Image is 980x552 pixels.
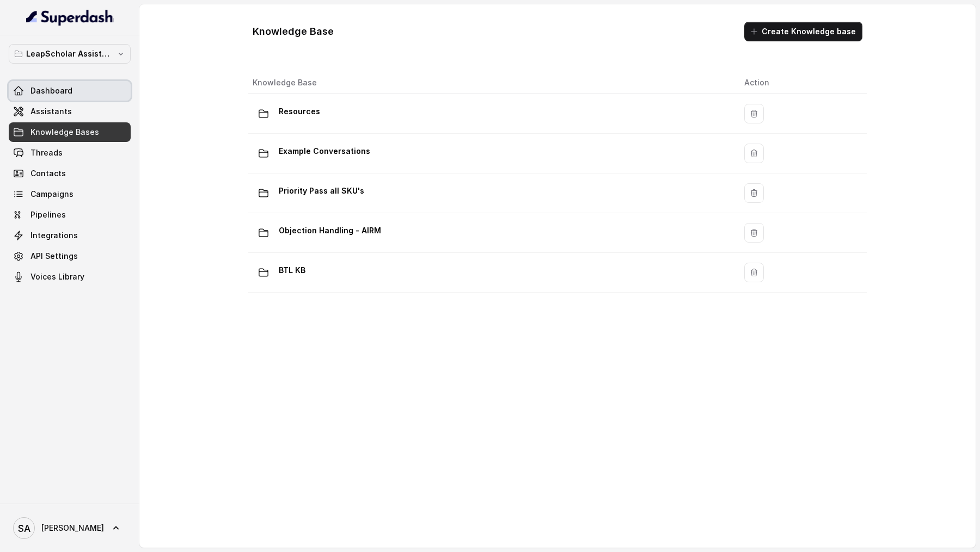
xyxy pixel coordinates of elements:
[736,72,867,94] th: Action
[253,23,334,40] h1: Knowledge Base
[9,44,131,64] button: LeapScholar Assistant
[9,205,131,225] a: Pipelines
[9,122,131,142] a: Knowledge Bases
[9,143,131,163] a: Threads
[279,103,320,120] p: Resources
[30,106,72,117] span: Assistants
[9,513,131,543] a: [PERSON_NAME]
[279,262,305,279] p: BTL KB
[9,164,131,183] a: Contacts
[9,226,131,245] a: Integrations
[279,182,364,200] p: Priority Pass all SKU's
[248,72,736,94] th: Knowledge Base
[9,102,131,121] a: Assistants
[41,523,104,534] span: [PERSON_NAME]
[30,209,66,220] span: Pipelines
[279,222,381,239] p: Objection Handling - AIRM
[18,523,30,534] text: SA
[30,85,72,96] span: Dashboard
[9,184,131,204] a: Campaigns
[9,267,131,287] a: Voices Library
[30,147,63,158] span: Threads
[26,9,114,26] img: light.svg
[30,189,73,200] span: Campaigns
[30,230,78,241] span: Integrations
[9,81,131,101] a: Dashboard
[9,246,131,266] a: API Settings
[26,47,113,60] p: LeapScholar Assistant
[30,168,66,179] span: Contacts
[30,271,84,282] span: Voices Library
[744,22,862,41] button: Create Knowledge base
[30,127,99,138] span: Knowledge Bases
[30,251,78,262] span: API Settings
[279,142,370,160] p: Example Conversations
